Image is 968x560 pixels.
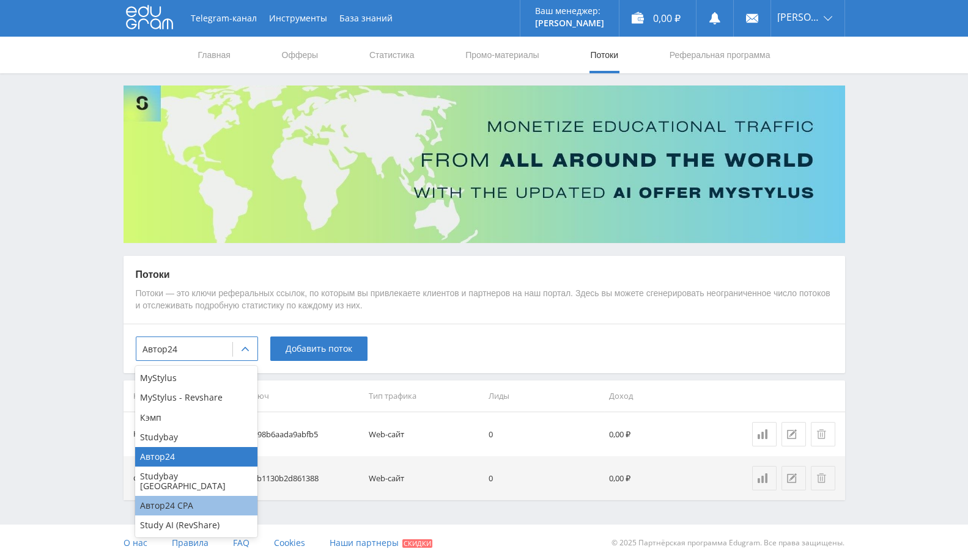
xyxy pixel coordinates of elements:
th: Ключ [243,380,364,412]
td: 0 [484,456,604,500]
a: Главная [197,37,232,73]
div: Автор24 [135,447,257,467]
button: Редактировать [781,466,806,490]
div: default [133,471,159,485]
p: Ваш менеджер: [535,6,604,16]
button: Удалить [811,466,835,490]
span: Наши партнеры [330,537,399,548]
span: FAQ [233,537,249,548]
div: Studybay [135,427,257,447]
a: Статистика [752,466,777,490]
p: Потоки [136,268,833,282]
td: 0,00 ₽ [604,412,725,456]
div: Контекст [133,427,168,442]
a: Статистика [752,422,777,446]
button: Удалить [811,422,835,446]
p: [PERSON_NAME] [535,18,604,28]
div: Кэмп [135,408,257,427]
th: Доход [604,380,725,412]
a: Реферальная программа [668,37,772,73]
span: Добавить поток [286,344,352,354]
div: Studybay [GEOGRAPHIC_DATA] [135,467,257,496]
th: Тип трафика [364,380,484,412]
button: Добавить поток [270,336,368,361]
a: Потоки [589,37,619,73]
div: Автор24 CPA [135,496,257,515]
span: Правила [172,537,209,548]
th: Лиды [484,380,604,412]
a: Статистика [368,37,416,73]
span: О нас [124,537,147,548]
span: [PERSON_NAME] [777,12,820,22]
img: Banner [124,85,845,243]
td: 0 [484,412,604,456]
th: Название [124,380,244,412]
a: Промо-материалы [464,37,540,73]
td: 45b1130b2d861388 [243,456,364,500]
td: eb98b6aada9abfb5 [243,412,364,456]
td: Web-сайт [364,456,484,500]
a: Офферы [281,37,320,73]
div: Study AI (RevShare) [135,515,257,535]
span: Скидки [402,539,432,548]
button: Редактировать [781,422,806,446]
td: 0,00 ₽ [604,456,725,500]
div: MyStylus - Revshare [135,388,257,407]
td: Web-сайт [364,412,484,456]
p: Потоки — это ключи реферальных ссылок, по которым вы привлекаете клиентов и партнеров на наш порт... [136,288,833,311]
span: Cookies [274,537,305,548]
div: MyStylus [135,368,257,388]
